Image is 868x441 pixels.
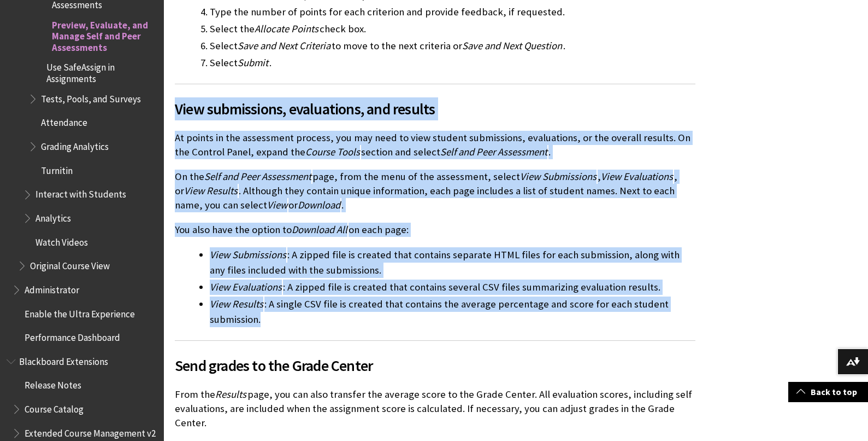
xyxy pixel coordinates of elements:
[204,170,311,183] span: Self and Peer Assessment
[175,170,695,213] p: On the page, from the menu of the assessment, select , , or . Although they contain unique inform...
[41,90,141,105] span: Tests, Pools, and Surveys
[238,56,268,69] span: Submit
[210,280,695,295] li: : A zipped file is created that contains several CSV files summarizing evaluation results.
[175,97,695,120] span: View submissions, evaluations, and results
[36,185,126,200] span: Interact with Students
[255,22,318,35] span: Allocate Points
[175,354,695,377] span: Send grades to the Grade Center
[520,170,597,183] span: View Submissions
[210,38,695,54] li: Select to move to the next criteria or .
[41,161,73,176] span: Turnitin
[210,21,695,37] li: Select the check box.
[41,137,109,152] span: Grading Analytics
[52,16,156,53] span: Preview, Evaluate, and Manage Self and Peer Assessments
[36,233,88,248] span: Watch Videos
[175,223,695,237] p: You also have the option to on each page:
[25,328,120,343] span: Performance Dashboard
[25,400,84,415] span: Course Catalog
[215,388,246,401] span: Results
[298,199,340,211] span: Download
[462,39,562,52] span: Save and Next Question
[210,247,695,278] li: : A zipped file is created that contains separate HTML files for each submission, along with any ...
[41,114,87,129] span: Attendance
[601,170,673,183] span: View Evaluations
[210,4,695,20] li: Type the number of points for each criterion and provide feedback, if requested.
[175,131,695,159] p: At points in the assessment process, you may need to view student submissions, evaluations, or th...
[175,387,695,431] p: From the page, you can also transfer the average score to the Grade Center. All evaluation scores...
[36,209,71,224] span: Analytics
[292,223,347,236] span: Download All
[210,298,263,310] span: View Results
[210,281,282,293] span: View Evaluations
[25,424,156,439] span: Extended Course Management v2
[267,199,287,211] span: View
[210,248,286,261] span: View Submissions
[238,39,330,52] span: Save and Next Criteria
[788,382,868,402] a: Back to top
[25,376,81,391] span: Release Notes
[210,55,695,71] li: Select .
[25,305,135,320] span: Enable the Ultra Experience
[305,146,360,158] span: Course Tools
[440,146,547,158] span: Self and Peer Assessment
[30,257,110,271] span: Original Course View
[184,184,238,197] span: View Results
[19,352,108,367] span: Blackboard Extensions
[25,281,79,295] span: Administrator
[46,59,156,84] span: Use SafeAssign in Assignments
[210,297,695,327] li: : A single CSV file is created that contains the average percentage and score for each student su...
